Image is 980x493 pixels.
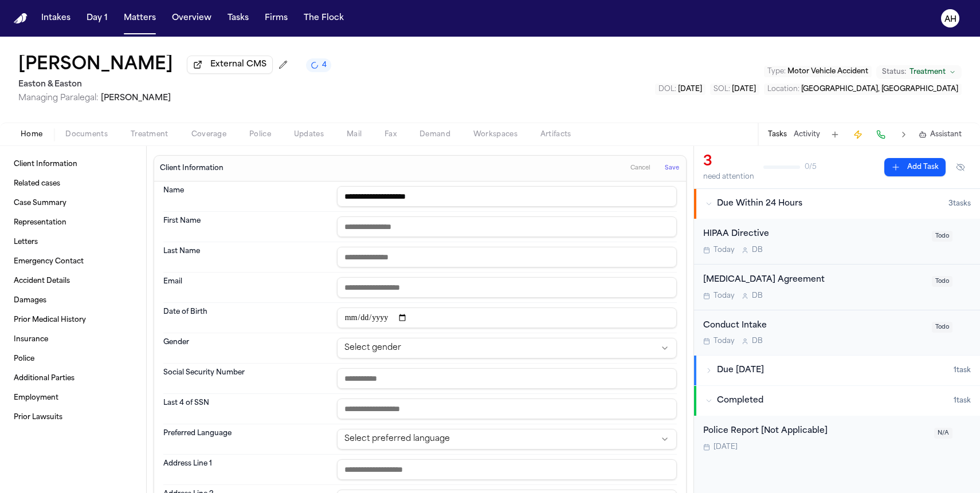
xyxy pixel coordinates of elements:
a: Insurance [9,330,137,349]
div: [MEDICAL_DATA] Agreement [703,274,925,287]
dt: Last Name [163,247,330,267]
span: Save [665,164,679,172]
span: N/A [934,428,952,439]
span: Demand [420,130,450,139]
button: 4 active tasks [306,58,331,72]
a: Police [9,350,137,368]
span: Motor Vehicle Accident [787,68,868,75]
dt: Gender [163,338,330,358]
span: Fax [385,130,397,139]
button: Cancel [627,159,654,178]
span: [DATE] [714,443,738,452]
span: Assistant [930,130,962,139]
h2: Easton & Easton [18,78,331,92]
button: Change status from Treatment [876,65,962,79]
button: Add Task [827,127,843,143]
span: Completed [717,395,763,407]
h1: [PERSON_NAME] [18,55,173,76]
a: Home [14,13,28,24]
a: Prior Lawsuits [9,408,137,427]
span: 3 task s [948,199,971,208]
span: 4 [322,61,327,70]
div: need attention [703,172,754,182]
span: Today [714,291,735,301]
div: Police Report [Not Applicable] [703,425,927,438]
button: Save [661,159,683,178]
span: Workspaces [473,130,518,139]
dt: First Name [163,216,330,237]
h3: Client Information [158,164,226,173]
div: 3 [703,153,754,171]
span: Documents [65,130,108,139]
button: Firms [260,8,292,29]
button: Tasks [223,8,253,29]
span: External CMS [210,59,266,70]
a: Prior Medical History [9,311,137,329]
button: Due Within 24 Hours3tasks [694,189,980,219]
div: Open task: Police Report [Not Applicable] [694,416,980,461]
a: Related cases [9,175,137,193]
div: Open task: Retainer Agreement [694,265,980,310]
span: Todo [932,322,952,333]
span: D B [752,291,763,301]
a: Case Summary [9,194,137,212]
span: Updates [294,130,324,139]
span: Managing Paralegal: [18,94,99,102]
span: Home [21,130,42,139]
span: Due [DATE] [717,365,764,376]
button: The Flock [299,8,348,29]
a: Damages [9,291,137,310]
span: Treatment [910,68,946,77]
button: Completed1task [694,386,980,416]
button: Edit Location: Fullerton, CA [764,84,962,95]
span: Type : [767,68,786,75]
button: Add Task [884,158,946,176]
a: Emergency Contact [9,253,137,271]
span: Artifacts [540,130,571,139]
span: [DATE] [678,86,702,93]
button: Day 1 [82,8,112,29]
span: Today [714,337,735,346]
button: Edit DOL: 2025-10-03 [655,84,705,95]
button: Edit SOL: 2027-10-03 [710,84,759,95]
button: Make a Call [873,127,889,143]
button: Matters [119,8,160,29]
span: Todo [932,231,952,242]
button: Assistant [919,130,962,139]
div: Conduct Intake [703,320,925,333]
span: Cancel [630,164,650,172]
button: Overview [167,8,216,29]
button: Hide completed tasks (⌘⇧H) [950,158,971,176]
a: Letters [9,233,137,251]
span: 1 task [954,396,971,405]
a: Additional Parties [9,369,137,388]
span: 0 / 5 [805,163,817,172]
a: Employment [9,389,137,407]
span: Location : [767,86,799,93]
span: Treatment [131,130,168,139]
div: Open task: Conduct Intake [694,310,980,356]
span: [PERSON_NAME] [101,94,171,102]
button: Edit matter name [18,55,173,76]
span: SOL : [714,86,730,93]
button: External CMS [187,56,273,74]
button: Create Immediate Task [850,127,866,143]
span: Today [714,246,735,255]
span: [GEOGRAPHIC_DATA], [GEOGRAPHIC_DATA] [801,86,958,93]
dt: Name [163,186,330,207]
dt: Date of Birth [163,307,330,328]
span: DOL : [658,86,676,93]
span: Status: [882,68,906,77]
a: Client Information [9,155,137,173]
button: Edit Type: Motor Vehicle Accident [764,66,872,77]
button: Due [DATE]1task [694,356,980,385]
button: Activity [794,130,820,139]
button: Intakes [37,8,75,29]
